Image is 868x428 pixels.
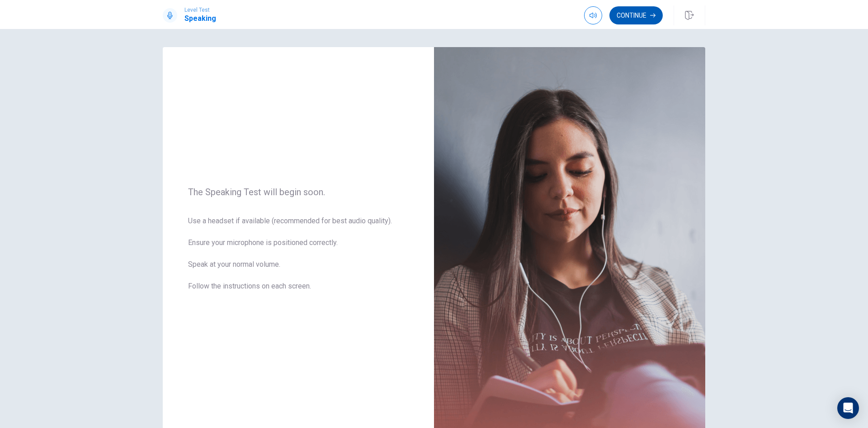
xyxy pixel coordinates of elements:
div: Open Intercom Messenger [837,397,859,419]
button: Continue [609,6,663,24]
span: The Speaking Test will begin soon. [188,187,409,197]
h1: Speaking [184,13,216,24]
span: Use a headset if available (recommended for best audio quality). Ensure your microphone is positi... [188,216,409,303]
span: Level Test [184,7,216,13]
